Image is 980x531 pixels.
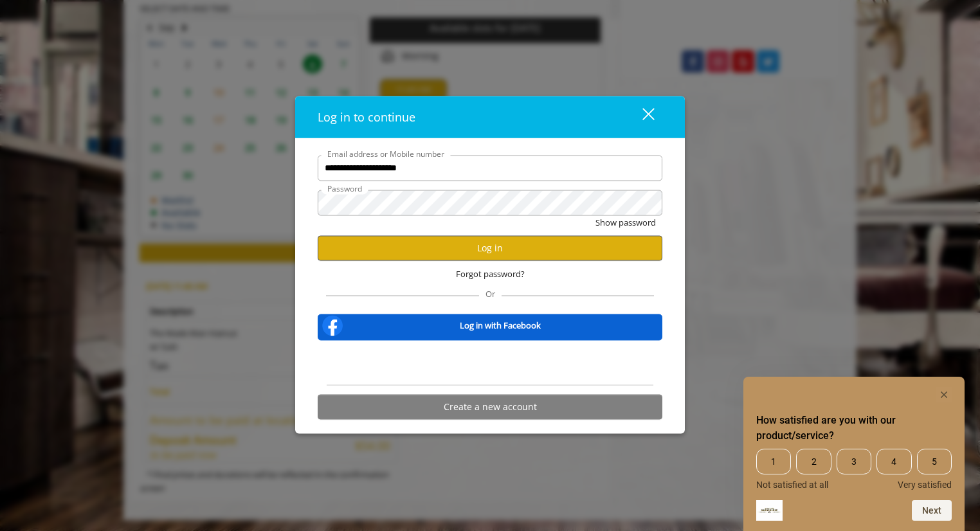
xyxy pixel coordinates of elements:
button: Create a new account [318,394,662,419]
span: Not satisfied at all [756,480,828,490]
span: 3 [837,449,871,474]
iframe: Sign in with Google Button [425,348,556,377]
div: close dialog [628,107,653,127]
b: Log in with Facebook [460,319,541,332]
span: Or [479,287,502,299]
span: 4 [876,449,911,474]
span: 5 [917,449,952,474]
button: close dialog [619,104,662,130]
span: Forgot password? [456,267,525,280]
button: Log in [318,235,662,260]
div: How satisfied are you with our product/service? Select an option from 1 to 5, with 1 being Not sa... [756,387,952,521]
button: Next question [912,500,952,521]
div: How satisfied are you with our product/service? Select an option from 1 to 5, with 1 being Not sa... [756,449,952,490]
h2: How satisfied are you with our product/service? Select an option from 1 to 5, with 1 being Not sa... [756,413,952,444]
input: Email address or Mobile number [318,155,662,181]
label: Password [321,182,368,194]
span: 1 [756,449,791,474]
span: Very satisfied [898,480,952,490]
span: Log in to continue [318,109,415,124]
button: Show password [595,215,656,229]
label: Email address or Mobile number [321,147,451,159]
span: 2 [796,449,831,474]
input: Password [318,190,662,215]
button: Hide survey [936,387,952,402]
img: facebook-logo [320,312,345,338]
